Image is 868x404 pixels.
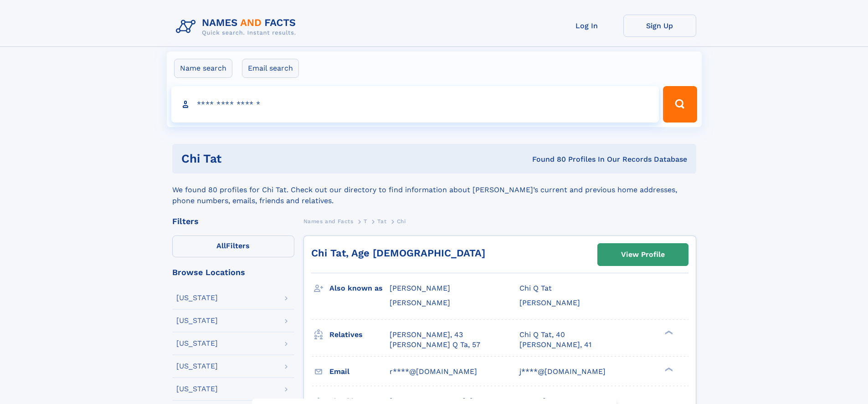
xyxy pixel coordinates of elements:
[519,340,591,350] a: [PERSON_NAME], 41
[397,218,406,225] span: Chi
[377,218,386,225] span: Tat
[176,294,218,302] div: [US_STATE]
[174,59,232,78] label: Name search
[390,298,450,307] span: [PERSON_NAME]
[176,363,218,370] div: [US_STATE]
[390,330,463,340] a: [PERSON_NAME], 43
[329,364,390,379] h3: Email
[216,241,226,250] span: All
[242,59,299,78] label: Email search
[172,235,294,257] label: Filters
[176,340,218,347] div: [US_STATE]
[663,366,673,372] div: ❯
[181,153,377,164] h1: Chi Tat
[519,284,552,292] span: Chi Q Tat
[663,86,697,123] button: Search Button
[519,330,565,340] a: Chi Q Tat, 40
[176,385,218,393] div: [US_STATE]
[364,218,367,225] span: T
[550,15,623,37] a: Log In
[364,215,367,227] a: T
[621,244,665,265] div: View Profile
[377,215,386,227] a: Tat
[623,15,696,37] a: Sign Up
[329,327,390,343] h3: Relatives
[519,298,580,307] span: [PERSON_NAME]
[311,247,485,259] a: Chi Tat, Age [DEMOGRAPHIC_DATA]
[390,340,480,350] a: [PERSON_NAME] Q Ta, 57
[172,174,696,206] div: We found 80 profiles for Chi Tat. Check out our directory to find information about [PERSON_NAME]...
[598,244,688,266] a: View Profile
[171,86,659,123] input: search input
[172,268,294,276] div: Browse Locations
[663,329,673,335] div: ❯
[172,217,294,225] div: Filters
[329,281,390,296] h3: Also known as
[172,15,303,39] img: Logo Names and Facts
[377,154,687,164] div: Found 80 Profiles In Our Records Database
[176,317,218,324] div: [US_STATE]
[390,284,450,292] span: [PERSON_NAME]
[303,215,354,227] a: Names and Facts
